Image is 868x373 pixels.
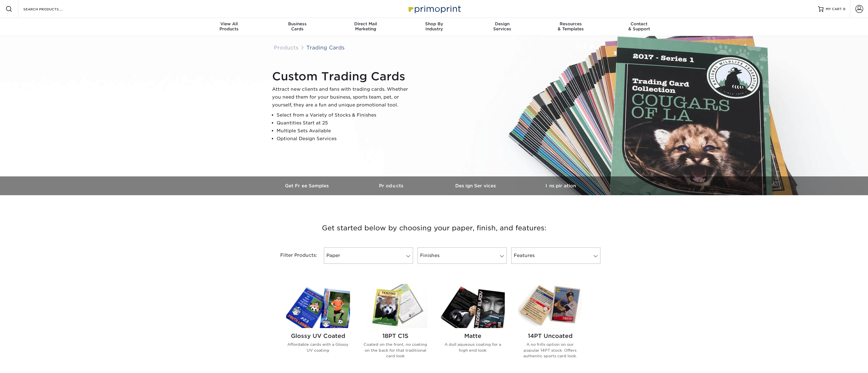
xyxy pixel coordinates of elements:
[468,21,537,31] div: Services
[331,21,400,31] div: Marketing
[518,284,582,328] img: 14PT Uncoated Trading Cards
[265,183,350,188] h3: Get Free Samples
[605,21,673,26] span: Contact
[265,247,322,264] div: Filter Products:
[272,85,413,109] p: Attract new clients and fans with trading cards. Whether you need them for your business, sports ...
[286,342,350,353] p: Affordable cards with a Glossy UV coating
[605,21,673,31] div: & Support
[277,135,413,143] li: Optional Design Services
[519,183,603,188] h3: Inspiration
[274,44,299,51] a: Products
[350,176,434,195] a: Products
[272,70,413,83] h1: Custom Trading Cards
[364,284,427,328] img: 18PT C1S Trading Cards
[400,18,468,36] a: Shop ByIndustry
[441,284,505,328] img: Matte Trading Cards
[400,21,468,26] span: Shop By
[286,284,350,368] a: Glossy UV Coated Trading Cards Glossy UV Coated Affordable cards with a Glossy UV coating
[468,18,537,36] a: DesignServices
[306,44,345,51] a: Trading Cards
[537,21,605,31] div: & Templates
[843,7,845,11] span: 0
[434,183,519,188] h3: Design Services
[441,333,505,339] h2: Matte
[277,111,413,119] li: Select from a Variety of Stocks & Finishes
[441,284,505,368] a: Matte Trading Cards Matte A dull aqueous coating for a high end look
[468,21,537,26] span: Design
[270,215,599,241] h3: Get started below by choosing your paper, finish, and features:
[518,333,582,339] h2: 14PT Uncoated
[511,247,600,264] a: Features
[441,342,505,353] p: A dull aqueous coating for a high end look
[263,18,331,36] a: BusinessCards
[277,119,413,127] li: Quantities Start at 25
[364,284,427,368] a: 18PT C1S Trading Cards 18PT C1S Coated on the front, no coating on the back for that traditional ...
[277,127,413,135] li: Multiple Sets Available
[364,342,427,359] p: Coated on the front, no coating on the back for that traditional card look
[434,176,519,195] a: Design Services
[537,21,605,26] span: Resources
[324,247,413,264] a: Paper
[195,21,263,31] div: Products
[518,284,582,368] a: 14PT Uncoated Trading Cards 14PT Uncoated A no frills option on our popular 14PT stock. Offers au...
[331,18,400,36] a: Direct MailMarketing
[195,18,263,36] a: View AllProducts
[406,3,462,15] img: Primoprint
[418,247,507,264] a: Finishes
[331,21,400,26] span: Direct Mail
[400,21,468,31] div: Industry
[350,183,434,188] h3: Products
[364,333,427,339] h2: 18PT C1S
[23,6,78,12] input: SEARCH PRODUCTS.....
[195,21,263,26] span: View All
[263,21,331,31] div: Cards
[286,333,350,339] h2: Glossy UV Coated
[537,18,605,36] a: Resources& Templates
[519,176,603,195] a: Inspiration
[263,21,331,26] span: Business
[605,18,673,36] a: Contact& Support
[518,342,582,359] p: A no frills option on our popular 14PT stock. Offers authentic sports card look.
[286,284,350,328] img: Glossy UV Coated Trading Cards
[265,176,350,195] a: Get Free Samples
[826,7,842,12] span: MY CART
